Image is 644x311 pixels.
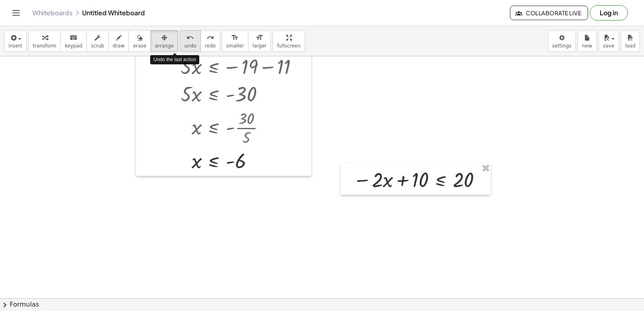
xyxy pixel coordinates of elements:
[32,9,72,17] a: Whiteboards
[186,33,194,43] i: undo
[621,30,640,52] button: load
[184,43,196,49] span: undo
[10,6,23,19] button: Toggle navigation
[222,30,248,52] button: format_sizesmaller
[206,33,214,43] i: redo
[151,30,178,52] button: arrange
[87,30,109,52] button: scrub
[272,30,305,52] button: fullscreen
[578,30,597,52] button: new
[252,43,266,49] span: larger
[277,43,300,49] span: fullscreen
[4,30,27,52] button: insert
[248,30,271,52] button: format_sizelarger
[70,33,77,43] i: keyboard
[65,43,83,49] span: keypad
[517,9,581,16] span: Collaborate Live
[133,43,146,49] span: erase
[150,55,199,64] div: Undo the last action
[128,30,151,52] button: erase
[200,30,220,52] button: redoredo
[91,43,104,49] span: scrub
[582,43,592,49] span: new
[625,43,636,49] span: load
[113,43,125,49] span: draw
[60,30,87,52] button: keyboardkeypad
[590,5,628,21] button: Log in
[155,43,174,49] span: arrange
[256,33,263,43] i: format_size
[548,30,576,52] button: settings
[552,43,572,49] span: settings
[28,30,61,52] button: transform
[231,33,239,43] i: format_size
[599,30,619,52] button: save
[226,43,244,49] span: smaller
[8,43,22,49] span: insert
[205,43,216,49] span: redo
[180,30,201,52] button: undoundo
[108,30,129,52] button: draw
[33,43,56,49] span: transform
[603,43,614,49] span: save
[510,6,588,20] button: Collaborate Live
